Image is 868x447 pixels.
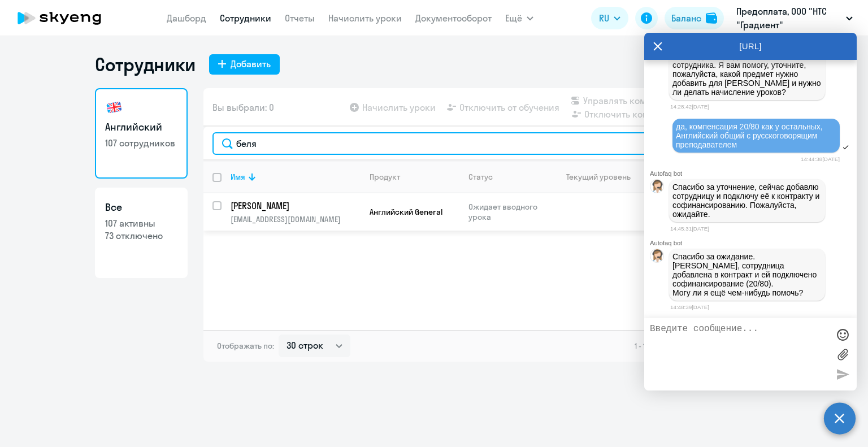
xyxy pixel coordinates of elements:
div: Autofaq bot [650,170,857,177]
div: Имя [231,172,360,182]
label: Лимит 10 файлов [834,346,851,363]
p: Ожидает вводного урока [468,202,546,222]
a: [PERSON_NAME] [231,199,360,212]
p: [EMAIL_ADDRESS][DOMAIN_NAME] [231,214,360,224]
img: english [105,98,123,116]
a: Отчеты [285,12,315,24]
time: 14:44:38[DATE] [801,156,840,162]
button: RU [591,7,628,29]
div: Текущий уровень [555,172,651,182]
span: Вы выбрали: 0 [212,101,274,114]
span: Ещё [505,11,522,25]
div: Баланс [671,11,701,25]
button: Добавить [209,54,280,75]
p: Спасибо за ожидание. [PERSON_NAME], сотрудница добавлена в контракт и ей подключено софинансирова... [672,252,822,297]
div: Продукт [370,172,459,182]
div: Продукт [370,172,400,182]
div: Имя [231,172,245,182]
h3: Английский [105,120,177,134]
p: 107 сотрудников [105,137,177,149]
a: Документооборот [415,12,492,24]
div: Добавить [231,57,271,71]
div: Текущий уровень [566,172,631,182]
p: Спасибо за уточнение, сейчас добавлю сотрудницу и подключу её к контракту и софинансированию. Пож... [672,183,822,219]
time: 14:45:31[DATE] [670,225,709,232]
div: Autofaq bot [650,240,857,246]
span: Английский General [370,207,442,217]
time: 14:48:39[DATE] [670,304,709,310]
div: Статус [468,172,546,182]
button: Предоплата, ООО "НТС "Градиент" [731,5,858,32]
button: Балансbalance [665,7,724,29]
p: 73 отключено [105,229,177,242]
div: Статус [468,172,493,182]
p: Спасибо за ожидание. Прошу прощения, что столкнулись с такой неполадкой при добавлении сотрудника... [672,33,822,97]
button: Ещё [505,7,533,29]
img: bot avatar [650,249,665,266]
span: Отображать по: [217,341,274,351]
a: Все107 активны73 отключено [95,188,188,278]
p: Предоплата, ООО "НТС "Градиент" [736,5,841,32]
img: bot avatar [650,180,665,196]
p: [PERSON_NAME] [231,199,358,212]
span: 1 - 1 из 1 сотрудника [635,341,705,351]
a: Английский107 сотрудников [95,88,188,179]
a: Начислить уроки [328,12,402,24]
span: RU [599,11,609,25]
h1: Сотрудники [95,53,196,76]
h3: Все [105,200,177,215]
img: balance [706,12,717,24]
a: Дашборд [167,12,206,24]
p: 107 активны [105,217,177,229]
span: да, компенсация 20/80 как у остальных, Английский общий с русскоговорящим преподавателем [676,122,825,149]
time: 14:28:42[DATE] [670,103,709,110]
input: Поиск по имени, email, продукту или статусу [212,132,764,155]
a: Сотрудники [220,12,271,24]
